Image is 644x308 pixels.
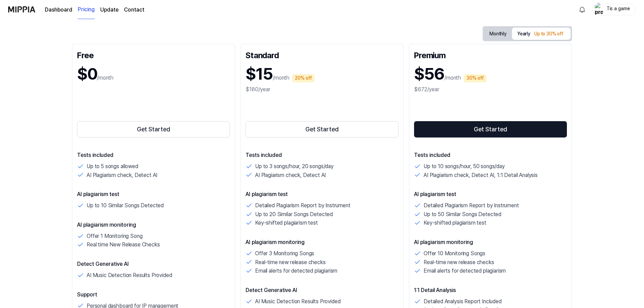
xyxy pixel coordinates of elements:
img: 알림 [578,5,586,14]
p: AI Music Detection Results Provided [87,271,172,280]
p: Offer 10 Monitoring Songs [424,249,485,258]
p: Up to 10 songs/hour, 50 songs/day [424,162,505,171]
p: Tests included [246,151,398,159]
p: AI Plagiarism check, Detect AI [87,171,157,180]
p: Support [77,291,230,299]
button: profileTis a game [592,4,636,15]
p: AI Plagiarism check, Detect AI, 1:1 Detail Analysis [424,171,538,180]
div: $180/year [246,85,398,94]
button: Get Started [246,121,398,137]
h1: $56 [414,63,444,85]
p: Up to 10 Similar Songs Detected [87,201,164,210]
p: Email alerts for detected plagiarism [255,266,337,275]
p: Real-time new release checks [424,258,494,267]
a: Get Started [77,120,230,139]
p: Key-shifted plagiarism test [424,218,486,227]
p: AI plagiarism test [246,190,398,198]
button: Get Started [77,121,230,137]
p: /month [97,74,113,82]
p: Real time New Release Checks [87,240,160,249]
p: Tests included [414,151,567,159]
p: Detect Generative AI [77,260,230,268]
div: Up to 30% off [532,30,565,38]
p: Key-shifted plagiarism test [255,218,318,227]
p: Offer 3 Monitoring Songs [255,249,314,258]
p: Up to 50 Similar Songs Detected [424,210,501,219]
a: Update [100,6,119,14]
p: Detailed Plagiarism Report by Instrument [255,201,351,210]
h1: $15 [246,63,273,85]
a: Pricing [78,0,95,19]
div: Free [77,49,230,60]
img: profile [595,3,603,16]
p: AI plagiarism test [77,190,230,198]
p: Detailed Plagiarism Report by Instrument [424,201,519,210]
p: Up to 20 Similar Songs Detected [255,210,333,219]
div: 30% off [464,74,486,82]
a: Get Started [414,120,567,139]
p: /month [444,74,461,82]
p: AI Music Detection Results Provided [255,297,340,306]
button: Yearly [512,28,571,40]
p: Offer 1 Monitoring Song [87,232,142,241]
div: Tis a game [605,5,631,13]
p: AI plagiarism monitoring [414,238,567,246]
p: Tests included [77,151,230,159]
div: 20% off [292,74,315,82]
p: Detailed Analysis Report Included [424,297,502,306]
h1: $0 [77,63,97,85]
p: Real-time new release checks [255,258,326,267]
p: /month [273,74,289,82]
p: Up to 5 songs allowed [87,162,138,171]
div: Premium [414,49,567,60]
p: AI Plagiarism check, Detect AI [255,171,326,180]
a: Contact [124,6,144,14]
button: Get Started [414,121,567,137]
p: Email alerts for detected plagiarism [424,266,506,275]
p: Detect Generative AI [246,286,398,294]
p: AI plagiarism test [414,190,567,198]
p: Up to 3 songs/hour, 20 songs/day [255,162,334,171]
a: Get Started [246,120,398,139]
p: AI plagiarism monitoring [77,221,230,229]
div: $672/year [414,85,567,94]
a: Dashboard [45,6,72,14]
p: 1:1 Detail Analysis [414,286,567,294]
div: Standard [246,49,398,60]
button: Monthly [484,29,512,39]
p: AI plagiarism monitoring [246,238,398,246]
